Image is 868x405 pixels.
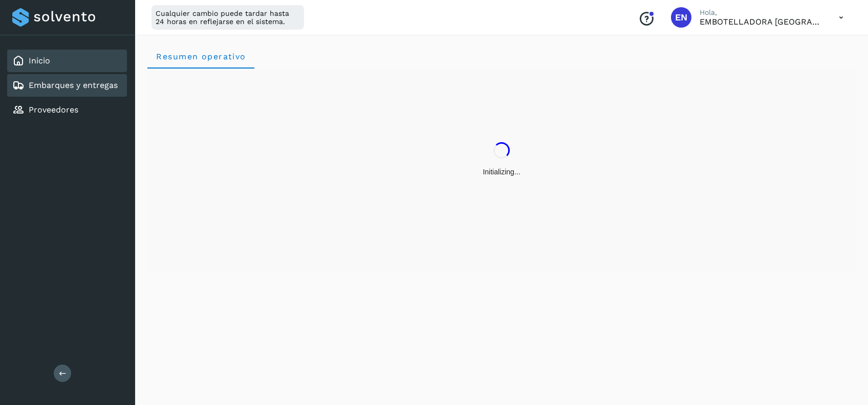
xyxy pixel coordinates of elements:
a: Embarques y entregas [29,80,118,90]
span: Resumen operativo [156,52,246,61]
div: Proveedores [7,99,127,121]
div: Inicio [7,50,127,72]
a: Inicio [29,56,50,65]
p: EMBOTELLADORA NIAGARA DE MEXICO [700,17,822,27]
a: Proveedores [29,105,78,115]
div: Cualquier cambio puede tardar hasta 24 horas en reflejarse en el sistema. [151,5,304,30]
p: Hola, [700,8,822,17]
div: Embarques y entregas [7,74,127,97]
